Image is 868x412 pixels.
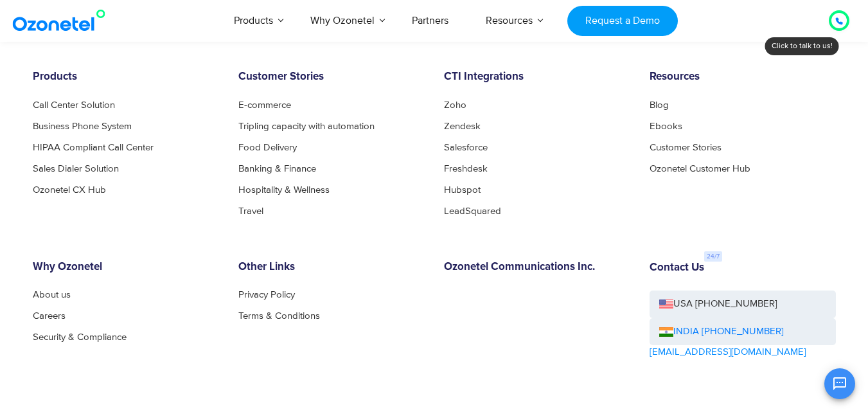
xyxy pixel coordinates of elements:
[650,100,669,110] a: Blog
[33,100,115,110] a: Call Center Solution
[650,291,836,318] a: USA [PHONE_NUMBER]
[444,185,481,195] a: Hubspot
[33,71,219,84] h6: Products
[444,143,488,152] a: Salesforce
[33,121,132,131] a: Business Phone System
[33,261,219,274] h6: Why Ozonetel
[650,121,682,131] a: Ebooks
[33,185,106,195] a: Ozonetel CX Hub
[238,164,316,174] a: Banking & Finance
[659,325,784,339] a: INDIA [PHONE_NUMBER]
[238,185,330,195] a: Hospitality & Wellness
[33,164,119,174] a: Sales Dialer Solution
[444,121,481,131] a: Zendesk
[238,121,375,131] a: Tripling capacity with automation
[650,71,836,84] h6: Resources
[33,332,127,342] a: Security & Compliance
[238,71,425,84] h6: Customer Stories
[238,100,291,110] a: E-commerce
[650,164,750,174] a: Ozonetel Customer Hub
[33,290,71,300] a: About us
[444,164,488,174] a: Freshdesk
[444,100,466,110] a: Zoho
[238,261,425,274] h6: Other Links
[444,206,501,216] a: LeadSquared
[238,290,295,300] a: Privacy Policy
[444,71,630,84] h6: CTI Integrations
[444,261,630,274] h6: Ozonetel Communications Inc.
[650,143,722,152] a: Customer Stories
[238,143,297,152] a: Food Delivery
[824,368,855,399] button: Open chat
[567,6,677,36] a: Request a Demo
[659,300,673,309] img: us-flag.png
[33,311,66,321] a: Careers
[238,311,320,321] a: Terms & Conditions
[650,345,806,360] a: [EMAIL_ADDRESS][DOMAIN_NAME]
[33,143,154,152] a: HIPAA Compliant Call Center
[650,262,704,274] h6: Contact Us
[238,206,263,216] a: Travel
[659,327,673,337] img: ind-flag.png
